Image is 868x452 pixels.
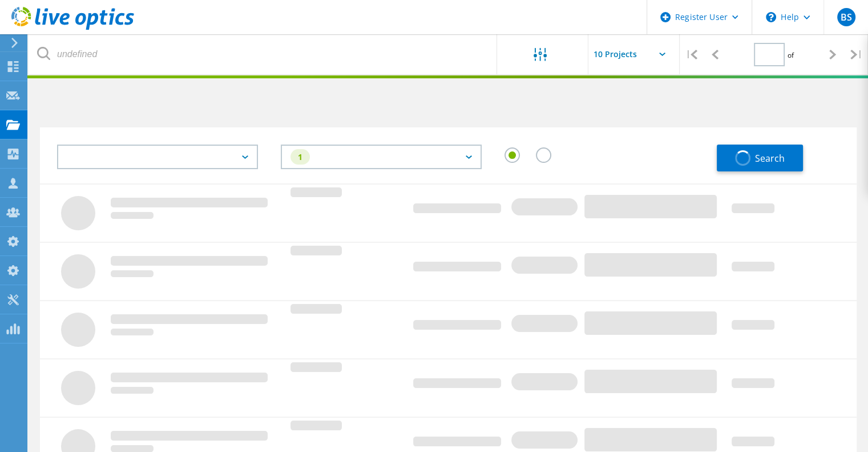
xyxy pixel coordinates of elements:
[290,149,310,165] div: 1
[755,152,785,165] span: Search
[11,24,134,32] a: Live Optics Dashboard
[29,34,498,74] input: undefined
[680,34,703,75] div: |
[788,50,794,60] span: of
[845,34,868,75] div: |
[717,145,803,171] button: Search
[766,12,776,22] svg: \n
[840,13,851,22] span: BS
